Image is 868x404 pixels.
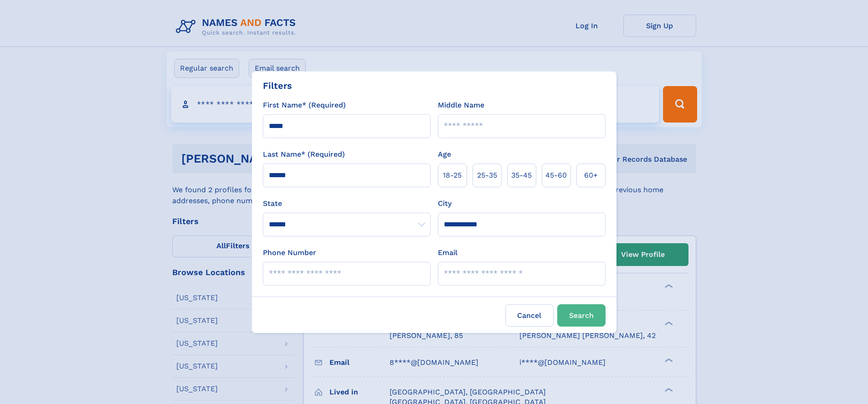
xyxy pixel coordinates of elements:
[477,170,497,181] span: 25‑35
[263,79,292,92] div: Filters
[263,198,431,209] label: State
[438,198,452,209] label: City
[263,100,346,111] label: First Name* (Required)
[263,247,316,258] label: Phone Number
[557,304,606,327] button: Search
[438,100,484,111] label: Middle Name
[584,170,598,181] span: 60+
[505,304,554,327] label: Cancel
[438,149,451,160] label: Age
[438,247,457,258] label: Email
[511,170,532,181] span: 35‑45
[263,149,345,160] label: Last Name* (Required)
[443,170,462,181] span: 18‑25
[545,170,567,181] span: 45‑60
